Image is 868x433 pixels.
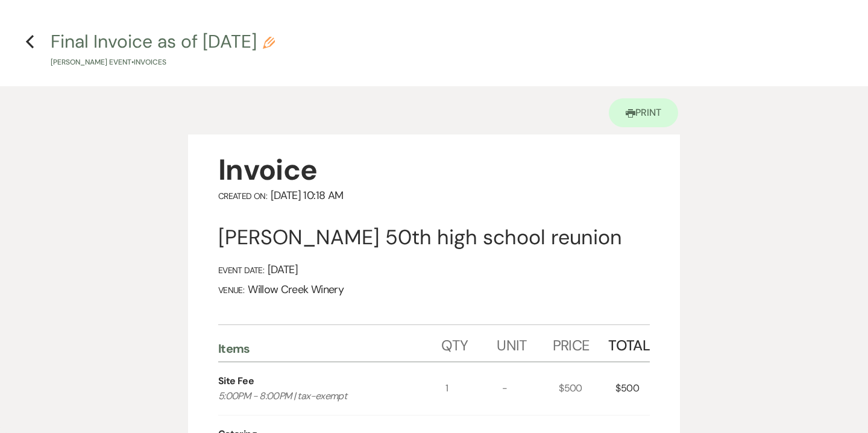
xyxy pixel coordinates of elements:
[51,33,275,68] button: Final Invoice as of [DATE][PERSON_NAME] Event•Invoices
[218,224,650,251] div: [PERSON_NAME] 50th high school reunion
[615,362,650,416] div: $500
[218,151,650,189] div: Invoice
[218,189,650,203] div: [DATE] 10:18 AM
[218,388,423,404] p: 5:00PM - 8:00PM | tax-exempt
[218,263,650,277] div: [DATE]
[553,325,608,361] div: Price
[441,325,497,361] div: Qty
[218,191,267,201] span: Created On:
[218,285,244,296] span: Venue:
[559,362,615,416] div: $500
[51,57,275,68] p: [PERSON_NAME] Event • Invoices
[218,374,254,388] div: Site Fee
[218,283,650,297] div: Willow Creek Winery
[218,265,264,276] span: Event Date:
[608,325,650,361] div: Total
[502,362,559,416] div: -
[609,98,678,127] a: Print
[445,362,502,416] div: 1
[497,325,552,361] div: Unit
[218,341,441,356] div: Items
